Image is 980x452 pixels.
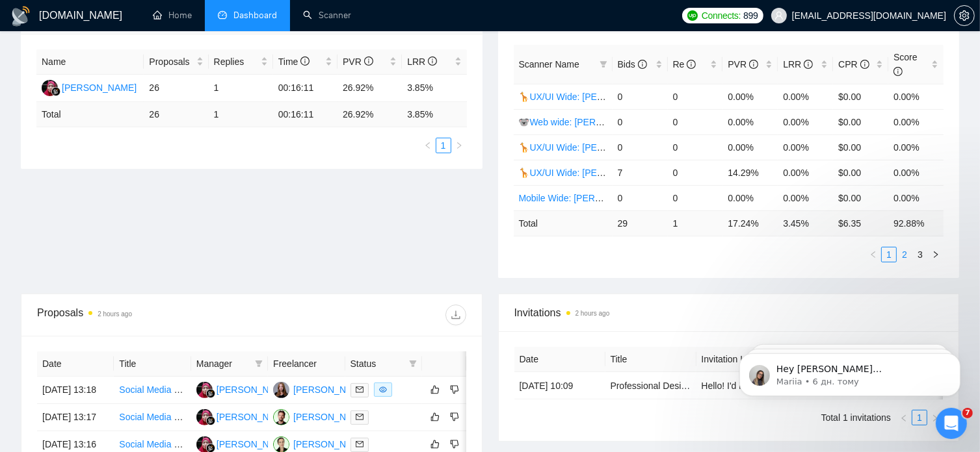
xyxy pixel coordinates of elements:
span: filter [255,360,263,368]
td: 26.92 % [338,102,402,127]
iframe: Intercom live chat [936,408,967,439]
span: info-circle [638,60,647,69]
li: Next Page [451,138,467,153]
td: 26 [144,102,208,127]
img: gigradar-bm.png [206,416,215,425]
span: dislike [450,384,459,395]
button: left [896,410,912,425]
span: info-circle [804,60,813,69]
th: Proposals [144,49,208,75]
a: searchScanner [303,10,351,21]
td: 29 [613,210,668,236]
td: 3.85% [402,75,466,102]
a: VK[PERSON_NAME] [273,438,368,449]
td: 0 [668,134,723,160]
td: 0 [668,84,723,109]
a: Mobile Wide: [PERSON_NAME] [519,193,649,203]
a: Social Media Content Creator for SaaS Web App in Interior Design [119,384,387,395]
span: Invitations [514,305,944,321]
a: 🦒UX/UI Wide: [PERSON_NAME] 03/07 old [519,92,698,102]
td: 0.00% [722,134,778,160]
span: Manager [196,357,250,371]
th: Replies [209,49,273,75]
td: 0.00% [888,134,944,160]
span: 899 [743,8,758,23]
span: Bids [618,59,647,69]
li: Next Page [927,410,943,425]
td: 26.92% [338,75,402,102]
td: Professional Design Enhancement for Existing Website [605,372,696,399]
th: Title [605,347,696,372]
td: 00:16:11 [273,75,338,102]
th: Freelancer [268,351,345,377]
span: dashboard [218,10,227,19]
span: mail [356,386,364,394]
a: 3 [913,247,927,262]
a: 1 [436,138,451,153]
li: 3 [912,247,928,262]
span: Hey [PERSON_NAME][EMAIL_ADDRESS][DOMAIN_NAME], Looks like your Upwork agency [PERSON_NAME] Design... [57,38,224,242]
span: left [900,414,908,422]
img: upwork-logo.png [687,10,698,21]
td: 0.00% [888,185,944,210]
span: Status [351,357,404,371]
li: 1 [881,247,897,262]
div: [PERSON_NAME] [293,410,368,424]
button: like [427,436,443,452]
span: eye [379,386,387,394]
td: 0.00% [722,84,778,109]
td: $0.00 [833,134,888,160]
button: dislike [447,436,462,452]
a: 2 [897,247,912,262]
iframe: Intercom notifications повідомлення [720,326,980,417]
a: Social Media Content Creator for SaaS Web App in Interior Design [119,439,387,449]
span: Scanner Name [519,59,579,69]
td: 7 [613,160,668,185]
span: LRR [783,59,813,69]
span: mail [356,413,364,421]
th: Invitation Letter [696,347,788,372]
span: filter [252,354,265,373]
span: info-circle [428,56,437,66]
td: 0.00% [778,134,833,160]
button: like [427,409,443,425]
span: Dashboard [233,10,277,21]
a: D[PERSON_NAME] [196,438,291,449]
span: left [869,251,877,258]
span: 7 [962,408,973,418]
button: right [451,138,467,153]
td: Total [514,210,613,236]
div: Proposals [37,305,252,325]
span: Re [673,59,696,69]
td: $0.00 [833,84,888,109]
li: Previous Page [420,138,436,153]
td: [DATE] 10:09 [514,372,605,399]
button: like [427,382,443,397]
button: left [866,247,881,262]
td: 14.29% [722,160,778,185]
a: setting [954,10,975,21]
img: D [196,382,213,398]
img: RV [273,409,289,425]
div: [PERSON_NAME] [217,410,291,424]
td: 3.85 % [402,102,466,127]
a: RV[PERSON_NAME] [273,411,368,421]
td: $0.00 [833,109,888,134]
li: 2 [897,247,912,262]
img: gigradar-bm.png [51,87,60,96]
a: 🦒UX/UI Wide: [PERSON_NAME] 03/07 portfolio [519,142,718,153]
td: 1 [209,102,273,127]
span: like [430,412,440,422]
div: [PERSON_NAME] [293,437,368,451]
span: info-circle [894,67,903,76]
td: $ 6.35 [833,210,888,236]
td: 3.45 % [778,210,833,236]
th: Date [37,351,114,377]
a: D[PERSON_NAME] [196,384,291,394]
span: filter [597,55,610,74]
span: right [931,414,939,422]
li: 1 [436,138,451,153]
span: dislike [450,412,459,422]
li: 1 [912,410,927,425]
td: $0.00 [833,160,888,185]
